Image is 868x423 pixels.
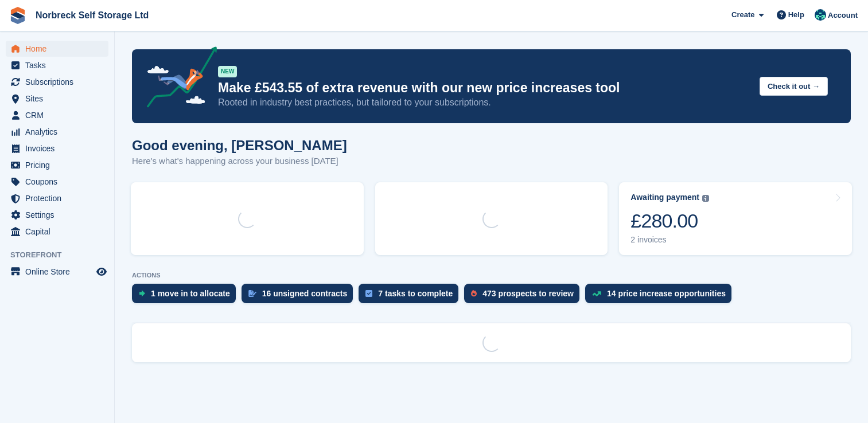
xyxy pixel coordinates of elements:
[137,46,217,112] img: price-adjustments-announcement-icon-8257ccfd72463d97f412b2fc003d46551f7dbcb40ab6d574587a9cd5c0d94...
[132,284,242,309] a: 1 move in to allocate
[139,290,145,297] img: move_ins_to_allocate_icon-fdf77a2bb77ea45bf5b3d319d69a93e2d87916cf1d5bf7949dd705db3b84f3ca.svg
[6,224,108,240] a: menu
[607,289,726,298] div: 14 price increase opportunities
[9,7,26,24] img: stora-icon-8386f47178a22dfd0bd8f6a31ec36ba5ce8667c1dd55bd0f319d3a0aa187defe.svg
[262,289,348,298] div: 16 unsigned contracts
[218,66,237,77] div: NEW
[359,284,464,309] a: 7 tasks to complete
[242,284,359,309] a: 16 unsigned contracts
[25,174,94,190] span: Coupons
[6,190,108,206] a: menu
[6,91,108,107] a: menu
[6,207,108,223] a: menu
[630,209,709,233] div: £280.00
[95,265,108,279] a: Preview store
[585,284,737,309] a: 14 price increase opportunities
[25,190,94,206] span: Protection
[6,74,108,90] a: menu
[464,284,585,309] a: 473 prospects to review
[25,41,94,57] span: Home
[6,157,108,173] a: menu
[218,80,750,96] p: Make £543.55 of extra revenue with our new price increases tool
[132,138,347,153] h1: Good evening, [PERSON_NAME]
[151,289,230,298] div: 1 move in to allocate
[731,9,754,21] span: Create
[132,155,347,168] p: Here's what's happening across your business [DATE]
[132,272,851,279] p: ACTIONS
[25,107,94,123] span: CRM
[6,140,108,156] a: menu
[25,224,94,240] span: Capital
[31,6,153,25] a: Norbreck Self Storage Ltd
[760,77,828,96] button: Check it out →
[592,291,601,296] img: price_increase_opportunities-93ffe204e8149a01c8c9dc8f82e8f89637d9d84a8eef4429ea346261dce0b2c0.svg
[25,74,94,90] span: Subscriptions
[6,57,108,73] a: menu
[25,124,94,140] span: Analytics
[630,235,709,245] div: 2 invoices
[619,182,852,255] a: Awaiting payment £280.00 2 invoices
[25,91,94,107] span: Sites
[6,41,108,57] a: menu
[828,10,858,21] span: Account
[248,290,256,297] img: contract_signature_icon-13c848040528278c33f63329250d36e43548de30e8caae1d1a13099fd9432cc5.svg
[365,290,372,297] img: task-75834270c22a3079a89374b754ae025e5fb1db73e45f91037f5363f120a921f8.svg
[6,264,108,280] a: menu
[788,9,804,21] span: Help
[378,289,453,298] div: 7 tasks to complete
[6,124,108,140] a: menu
[815,9,826,21] img: Sally King
[6,174,108,190] a: menu
[25,157,94,173] span: Pricing
[218,96,750,109] p: Rooted in industry best practices, but tailored to your subscriptions.
[10,249,114,261] span: Storefront
[25,264,94,280] span: Online Store
[6,107,108,123] a: menu
[702,195,709,202] img: icon-info-grey-7440780725fd019a000dd9b08b2336e03edf1995a4989e88bcd33f0948082b44.svg
[25,207,94,223] span: Settings
[482,289,574,298] div: 473 prospects to review
[630,193,699,202] div: Awaiting payment
[25,140,94,156] span: Invoices
[471,290,477,297] img: prospect-51fa495bee0391a8d652442698ab0144808aea92771e9ea1ae160a38d050c398.svg
[25,57,94,73] span: Tasks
